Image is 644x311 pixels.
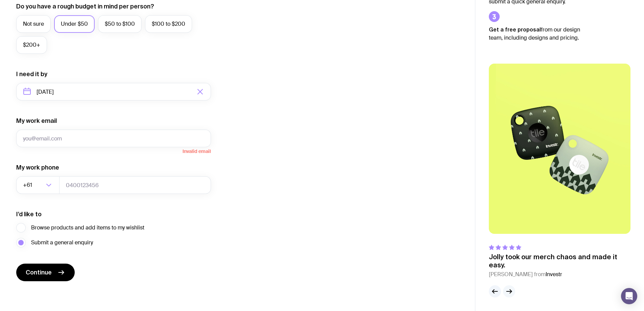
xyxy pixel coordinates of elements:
[16,2,154,10] label: Do you have a rough budget in mind per person?
[16,36,47,54] label: $200+
[16,176,59,194] div: Search for option
[98,15,142,33] label: $50 to $100
[33,176,44,194] input: Search for option
[16,147,211,154] span: Invalid email
[16,117,57,125] label: My work email
[54,15,95,33] label: Under $50
[145,15,192,33] label: $100 to $200
[16,15,51,33] label: Not sure
[489,253,630,269] p: Jolly took our merch chaos and made it easy.
[546,271,562,278] span: Investr
[31,239,93,247] span: Submit a general enquiry
[59,176,211,194] input: 0400123456
[26,268,52,276] span: Continue
[16,264,75,281] button: Continue
[23,176,33,194] span: +61
[16,70,47,78] label: I need it by
[16,83,211,101] input: Select a target date
[16,210,42,218] label: I’d like to
[16,163,59,172] label: My work phone
[489,26,541,32] strong: Get a free proposal
[621,288,637,304] div: Open Intercom Messenger
[31,224,144,232] span: Browse products and add items to my wishlist
[489,25,590,42] p: from our design team, including designs and pricing.
[16,130,211,147] input: you@email.com
[489,270,630,279] cite: [PERSON_NAME] from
